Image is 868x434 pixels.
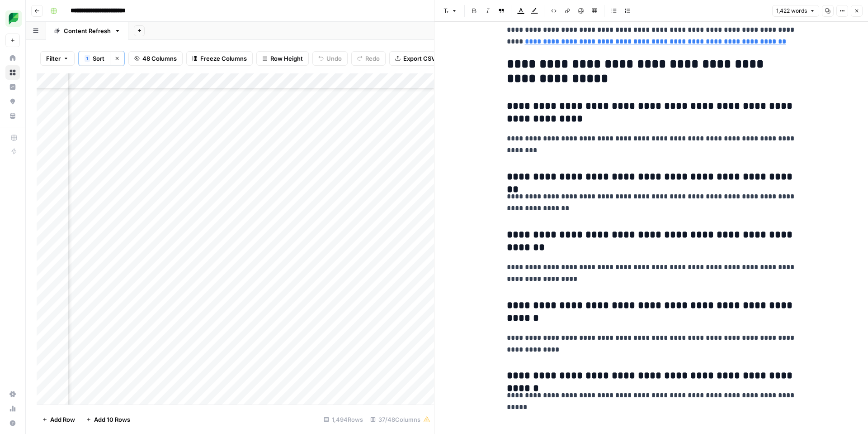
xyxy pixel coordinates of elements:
[5,10,22,27] img: SproutSocial Logo
[5,94,20,109] a: Opportunities
[93,54,104,63] span: Sort
[5,416,20,430] button: Help + Support
[46,22,128,40] a: Content Refresh
[5,109,20,123] a: Your Data
[5,65,20,80] a: Browse
[5,387,20,401] a: Settings
[5,51,20,65] a: Home
[37,412,80,427] button: Add Row
[326,54,342,63] span: Undo
[772,5,819,17] button: 1,422 words
[776,7,807,15] span: 1,422 words
[200,54,247,63] span: Freeze Columns
[389,51,441,66] button: Export CSV
[142,54,177,63] span: 48 Columns
[320,412,367,427] div: 1,494 Rows
[367,412,434,427] div: 37/48 Columns
[403,54,435,63] span: Export CSV
[40,51,75,66] button: Filter
[5,401,20,416] a: Usage
[128,51,183,66] button: 48 Columns
[5,80,20,94] a: Insights
[94,415,130,424] span: Add 10 Rows
[80,412,136,427] button: Add 10 Rows
[79,51,110,66] button: 1Sort
[186,51,253,66] button: Freeze Columns
[46,54,61,63] span: Filter
[85,55,90,62] div: 1
[256,51,309,66] button: Row Height
[351,51,386,66] button: Redo
[64,26,111,35] div: Content Refresh
[86,55,89,62] span: 1
[50,415,75,424] span: Add Row
[312,51,348,66] button: Undo
[270,54,303,63] span: Row Height
[5,7,20,30] button: Workspace: SproutSocial
[365,54,380,63] span: Redo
